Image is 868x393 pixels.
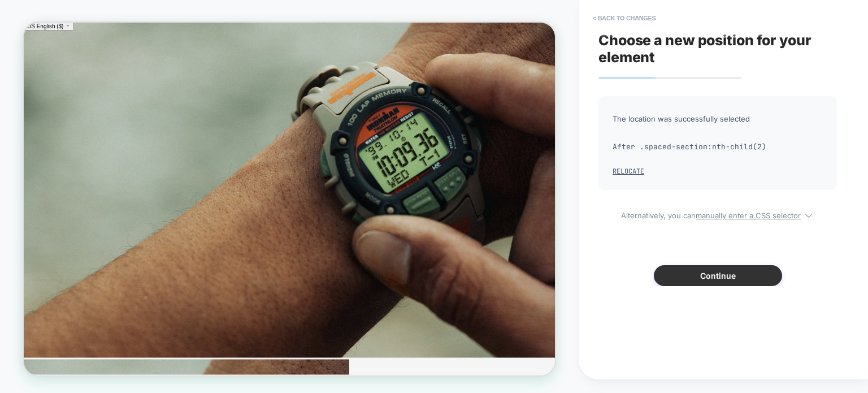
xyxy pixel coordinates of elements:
[696,211,801,220] u: manually enter a CSS selector
[587,9,662,27] button: < Back to changes
[613,110,823,127] span: The location was successfully selected
[613,167,644,176] button: Relocate
[654,265,782,286] button: Continue
[613,139,823,156] span: After .spaced-section:nth-child(2)
[598,207,837,220] span: Alternatively, you can
[598,32,811,66] span: Choose a new position for your element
